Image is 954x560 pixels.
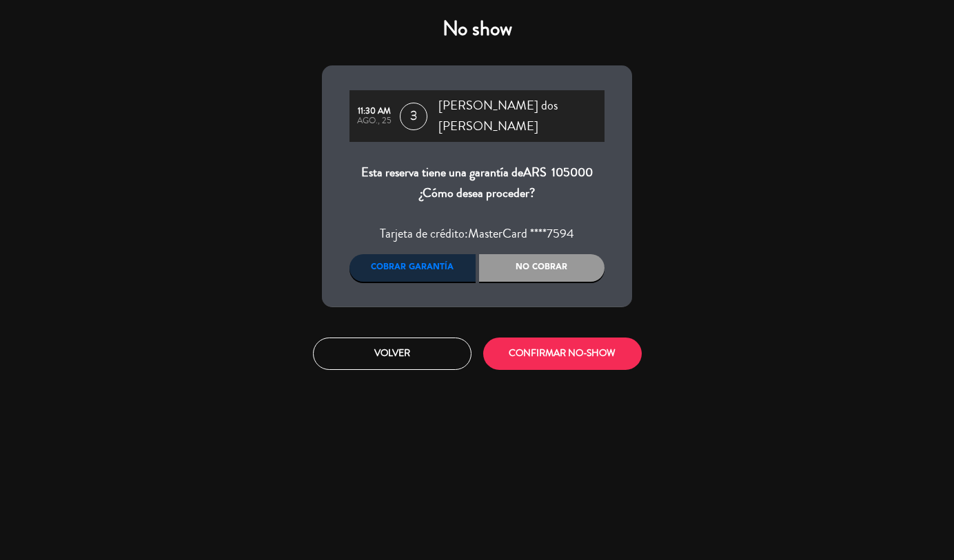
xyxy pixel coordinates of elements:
div: 11:30 AM [356,107,393,116]
div: Tarjeta de crédito: [349,224,605,245]
span: 105000 [551,163,593,181]
span: 3 [400,103,427,130]
span: ARS [523,163,547,181]
div: Esta reserva tiene una garantía de ¿Cómo desea proceder? [349,163,605,203]
div: Cobrar garantía [349,254,476,282]
div: No cobrar [479,254,605,282]
h4: No show [322,17,632,41]
button: CONFIRMAR NO-SHOW [483,338,642,370]
button: Volver [313,338,471,370]
div: ago., 25 [356,116,393,126]
span: [PERSON_NAME] dos [PERSON_NAME] [438,96,605,136]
